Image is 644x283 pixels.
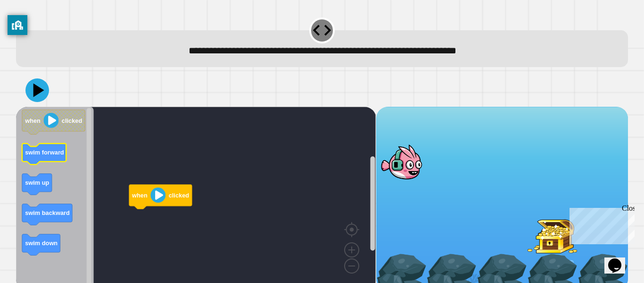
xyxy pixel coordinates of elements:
[4,4,65,60] div: Chat with us now!Close
[132,192,148,199] text: when
[25,240,58,247] text: swim down
[25,117,41,124] text: when
[169,192,189,199] text: clicked
[8,15,27,35] button: privacy banner
[25,179,49,186] text: swim up
[25,209,70,216] text: swim backward
[62,117,82,124] text: clicked
[604,245,635,274] iframe: chat widget
[566,204,635,244] iframe: chat widget
[25,149,64,156] text: swim forward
